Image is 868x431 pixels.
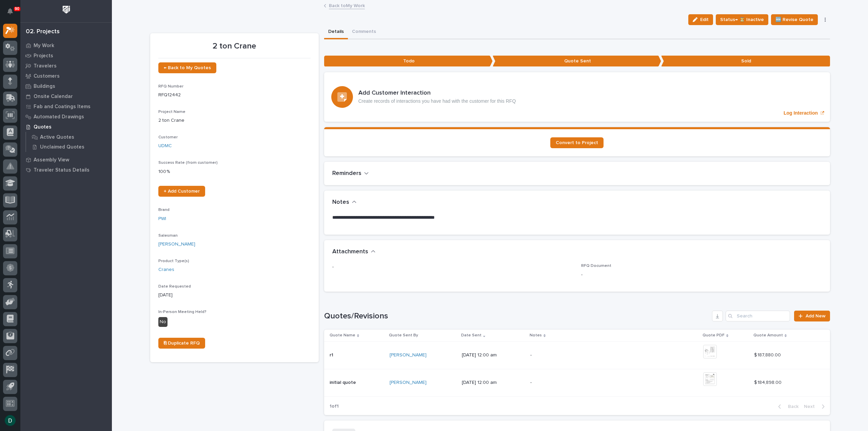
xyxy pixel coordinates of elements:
[8,8,17,19] div: Notifications90
[771,14,818,25] button: 🆕 Revise Quote
[330,351,335,358] p: r1
[158,84,183,89] span: RFQ Number
[26,142,112,152] a: Unclaimed Quotes
[20,101,112,112] a: Fab and Coatings Items
[158,241,195,248] a: [PERSON_NAME]
[158,135,178,139] span: Customer
[164,189,200,194] span: + Add Customer
[20,81,112,91] a: Buildings
[332,248,376,256] button: Attachments
[753,332,783,339] p: Quote Amount
[358,98,516,104] p: Create records of interactions you have had with the customer for this RFQ
[581,271,822,278] p: -
[332,170,369,177] button: Reminders
[26,28,60,36] div: 02. Projects
[703,332,725,339] p: Quote PDF
[15,6,19,11] p: 90
[332,199,357,206] button: Notes
[784,404,798,410] span: Back
[158,186,205,197] a: + Add Customer
[34,167,90,173] p: Traveler Status Details
[20,61,112,71] a: Travelers
[332,199,349,206] h2: Notes
[164,65,211,70] span: ← Back to My Quotes
[390,352,427,358] a: [PERSON_NAME]
[34,94,73,100] p: Onsite Calendar
[34,157,69,163] p: Assembly View
[324,25,348,39] button: Details
[784,110,818,116] p: Log Interaction
[158,110,185,114] span: Project Name
[581,264,611,268] span: RFQ Document
[462,380,525,386] p: [DATE] 12:00 am
[20,71,112,81] a: Customers
[20,165,112,175] a: Traveler Status Details
[324,56,493,67] p: Todo
[324,369,830,396] tr: initial quoteinitial quote [PERSON_NAME] [DATE] 12:00 am-$ 184,898.00$ 184,898.00
[158,317,167,327] div: No
[20,112,112,122] a: Automated Drawings
[34,43,54,49] p: My Work
[720,16,764,24] span: Status→ ⏳ Inactive
[462,352,525,358] p: [DATE] 12:00 am
[158,142,172,150] a: UDMC
[358,90,516,97] h3: Add Customer Interaction
[329,1,365,9] a: Back toMy Work
[775,16,813,24] span: 🆕 Revise Quote
[773,404,801,410] button: Back
[332,263,573,271] p: -
[754,378,783,386] p: $ 184,898.00
[34,114,84,120] p: Automated Drawings
[348,25,380,39] button: Comments
[716,14,768,25] button: Status→ ⏳ Inactive
[389,332,418,339] p: Quote Sent By
[158,117,311,124] p: 2 ton Crane
[726,311,790,321] input: Search
[804,404,819,410] span: Next
[34,53,53,59] p: Projects
[688,14,713,25] button: Edit
[158,285,191,289] span: Date Requested
[550,137,604,148] a: Convert to Project
[324,311,710,321] h1: Quotes/Revisions
[60,3,73,16] img: Workspace Logo
[324,72,830,122] a: Log Interaction
[26,132,112,142] a: Active Quotes
[158,161,218,165] span: Success Rate (from customer)
[158,62,216,73] a: ← Back to My Quotes
[158,215,166,222] a: PWI
[34,73,60,79] p: Customers
[794,311,830,321] a: Add New
[461,332,481,339] p: Date Sent
[158,259,189,263] span: Product Type(s)
[34,63,57,69] p: Travelers
[40,134,74,140] p: Active Quotes
[34,124,52,130] p: Quotes
[493,56,661,67] p: Quote Sent
[700,17,709,23] span: Edit
[324,341,830,369] tr: r1r1 [PERSON_NAME] [DATE] 12:00 am-$ 187,880.00$ 187,880.00
[661,56,830,67] p: Sold
[556,140,598,145] span: Convert to Project
[330,378,357,386] p: initial quote
[158,168,311,175] p: 100 %
[324,398,344,415] p: 1 of 1
[20,91,112,101] a: Onsite Calendar
[158,310,206,314] span: In-Person Meeting Held?
[390,380,427,386] a: [PERSON_NAME]
[332,248,368,256] h2: Attachments
[164,341,200,346] span: ⎘ Duplicate RFQ
[158,234,178,238] span: Salesman
[158,292,311,299] p: [DATE]
[34,83,55,90] p: Buildings
[530,380,649,386] p: -
[3,4,17,18] button: Notifications
[530,352,649,358] p: -
[3,413,17,428] button: users-avatar
[754,351,782,358] p: $ 187,880.00
[158,266,174,273] a: Cranes
[34,104,91,110] p: Fab and Coatings Items
[158,92,311,99] p: RFQ12442
[20,155,112,165] a: Assembly View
